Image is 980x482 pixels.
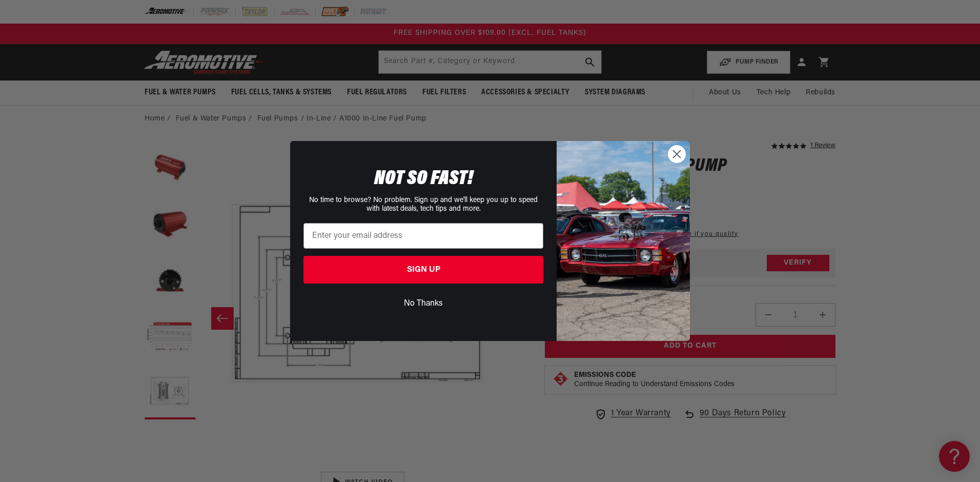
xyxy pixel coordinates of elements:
span: NOT SO FAST! [374,169,473,189]
button: Close dialog [668,145,686,163]
button: SIGN UP [303,256,543,284]
img: 85cdd541-2605-488b-b08c-a5ee7b438a35.jpeg [557,141,690,341]
span: No time to browse? No problem. Sign up and we'll keep you up to speed with latest deals, tech tip... [309,196,538,213]
button: No Thanks [303,294,543,313]
input: Enter your email address [303,223,543,249]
